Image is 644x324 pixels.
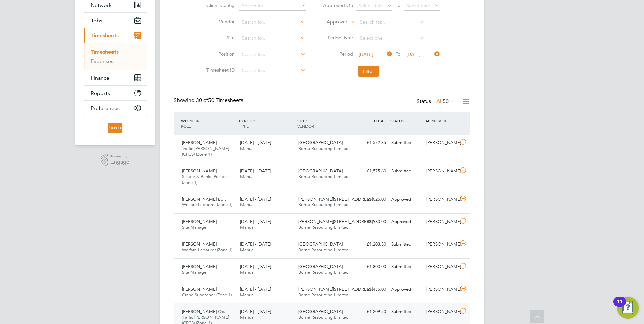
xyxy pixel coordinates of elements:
span: To [394,1,402,10]
span: [PERSON_NAME] [182,264,217,269]
img: borneltd-logo-retina.png [108,123,122,133]
button: Preferences [84,101,147,116]
label: Vendor [204,19,235,25]
div: £1,209.50 [354,306,389,317]
span: Powered by [110,154,129,159]
span: [GEOGRAPHIC_DATA] [298,241,343,247]
label: Approved On [323,2,353,8]
a: Powered byEngage [101,154,130,166]
div: STATUS [389,115,424,127]
span: Select date [406,3,430,9]
label: Period Type [323,35,353,41]
span: ROLE [181,123,191,129]
button: Filter [358,66,379,77]
span: Welfare Labourer (Zone 1) [182,247,232,253]
div: SITE [296,115,354,132]
span: Manual [240,292,255,298]
span: VENDOR [297,123,314,129]
div: [PERSON_NAME] [424,194,459,205]
span: [PERSON_NAME][STREET_ADDRESS] [298,196,373,202]
div: Status [417,97,457,106]
span: [GEOGRAPHIC_DATA] [298,264,343,269]
input: Search for... [239,66,306,75]
button: Jobs [84,13,147,28]
button: Finance [84,70,147,85]
input: Search for... [239,18,306,27]
div: £1,575.60 [354,166,389,177]
span: [PERSON_NAME] [182,241,217,247]
span: To [394,50,402,58]
div: APPROVER [424,115,459,127]
button: Reports [84,86,147,100]
div: £1,435.00 [354,284,389,295]
span: Select date [359,3,383,9]
span: Welfare Labourer (Zone 1) [182,202,232,207]
span: [DATE] - [DATE] [240,309,271,314]
span: / [198,118,199,123]
div: Submitted [389,137,424,149]
span: 50 Timesheets [196,97,243,104]
a: Timesheets [91,48,119,55]
div: Submitted [389,306,424,317]
span: TOTAL [373,118,385,123]
div: Submitted [389,166,424,177]
span: [DATE] [359,51,373,57]
input: Search for... [239,34,306,43]
span: Engage [110,159,129,165]
div: £1,025.00 [354,194,389,205]
span: 30 of [196,97,208,104]
div: [PERSON_NAME] [424,261,459,272]
span: / [254,118,255,123]
div: Timesheets [84,43,147,70]
span: [GEOGRAPHIC_DATA] [298,168,343,174]
span: Timesheets [91,32,119,39]
span: [DATE] - [DATE] [240,168,271,174]
span: Manual [240,247,255,253]
span: [DATE] - [DATE] [240,196,271,202]
div: 11 [617,302,623,311]
span: Manual [240,314,255,320]
span: Borne Resourcing Limited [298,292,349,298]
span: Traffic [PERSON_NAME] (CPCS) (Zone 1) [182,145,229,157]
div: [PERSON_NAME] [424,284,459,295]
span: [DATE] [406,51,421,57]
div: [PERSON_NAME] [424,216,459,227]
div: £1,572.35 [354,137,389,149]
span: Manual [240,269,255,275]
div: Submitted [389,261,424,272]
div: £1,800.00 [354,261,389,272]
span: Site Manager [182,269,208,275]
span: Site Manager [182,224,208,230]
button: Open Resource Center, 11 new notifications [617,297,639,319]
button: Timesheets [84,28,147,43]
span: [DATE] - [DATE] [240,241,271,247]
span: Jobs [91,17,102,24]
label: Period [323,51,353,57]
label: Timesheet ID [204,67,235,73]
label: Position [204,51,235,57]
span: [PERSON_NAME] [182,140,217,145]
div: £1,203.50 [354,239,389,250]
div: PERIOD [237,115,296,132]
span: Crane Supervisor (Zone 1) [182,292,232,298]
span: 50 [443,98,449,105]
span: [PERSON_NAME] [182,168,217,174]
span: [PERSON_NAME] [182,219,217,224]
span: Preferences [91,105,120,111]
div: Approved [389,216,424,227]
span: [PERSON_NAME][STREET_ADDRESS] [298,286,373,292]
span: Manual [240,174,255,180]
div: Approved [389,284,424,295]
span: Manual [240,145,255,151]
span: [GEOGRAPHIC_DATA] [298,140,343,145]
div: WORKER [179,115,237,132]
span: [PERSON_NAME] Oba… [182,309,231,314]
span: Borne Resourcing Limited [298,247,349,253]
span: [PERSON_NAME][STREET_ADDRESS] [298,219,373,224]
div: [PERSON_NAME] [424,166,459,177]
span: Manual [240,224,255,230]
span: Finance [91,75,109,81]
span: [PERSON_NAME] [182,286,217,292]
span: Borne Resourcing Limited [298,269,349,275]
span: Borne Resourcing Limited [298,202,349,207]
